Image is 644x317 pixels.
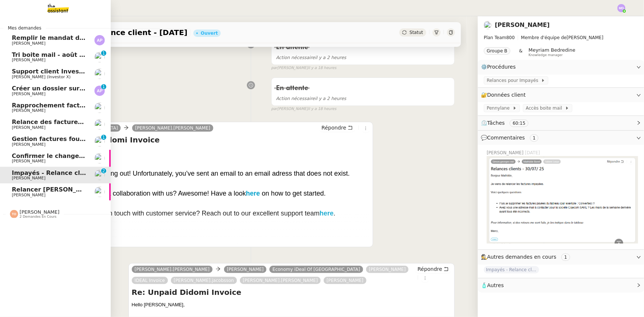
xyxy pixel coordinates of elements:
[12,92,45,96] span: [PERSON_NAME]
[132,125,213,131] a: [PERSON_NAME].[PERSON_NAME]
[12,193,45,197] span: [PERSON_NAME]
[487,64,516,70] span: Procédures
[308,106,336,112] span: il y a 18 heures
[321,124,346,131] span: Répondre
[506,35,515,40] span: 800
[101,51,106,56] nz-badge-sup: 1
[101,84,106,89] nz-badge-sup: 1
[94,119,105,130] img: users%2FrssbVgR8pSYriYNmUDKzQX9syo02%2Favatar%2Fb215b948-7ecd-4adc-935c-e0e4aeaee93e
[484,35,506,40] span: Plan Team
[487,77,541,84] span: Relances pour Impayés
[12,159,45,163] span: [PERSON_NAME]
[487,135,525,141] span: Commentaires
[101,135,106,140] nz-badge-sup: 1
[366,266,409,273] a: [PERSON_NAME]
[324,277,366,284] a: [PERSON_NAME]
[561,254,570,261] nz-tag: 1
[276,55,347,60] span: il y a 2 heures
[50,190,246,197] span: Are you looking for a collaboration with us? Awesome! Have a look
[481,282,504,288] span: 🧴
[478,250,644,264] div: 🕵️Autres demandes en cours 1
[12,176,45,180] span: [PERSON_NAME]
[102,84,105,91] p: 1
[276,96,347,101] span: il y a 2 heures
[519,47,523,57] span: &
[50,29,187,36] span: Impayés - Relance client - [DATE]
[246,190,260,197] a: here
[12,135,258,142] span: Gestion factures fournisseurs (virement) via [GEOGRAPHIC_DATA]- [DATE]
[102,51,105,57] p: 1
[94,136,105,147] img: users%2F9mvJqJUvllffspLsQzytnd0Nt4c2%2Favatar%2F82da88e3-d90d-4e39-b37d-dcb7941179ae
[132,301,452,309] div: Hello [PERSON_NAME],
[12,41,45,46] span: [PERSON_NAME]
[240,277,321,284] a: [PERSON_NAME].[PERSON_NAME]
[487,92,526,98] span: Données client
[94,52,105,62] img: users%2F9mvJqJUvllffspLsQzytnd0Nt4c2%2Favatar%2F82da88e3-d90d-4e39-b37d-dcb7941179ae
[478,88,644,102] div: 🔐Données client
[50,135,370,145] h4: Re: Unpaid Didomi Invoice
[12,58,45,62] span: [PERSON_NAME]
[481,135,541,141] span: 💬
[484,47,510,55] nz-tag: Groupe B
[12,125,45,130] span: [PERSON_NAME]
[94,170,105,180] img: users%2FlYQRlXr5PqQcMLrwReJQXYQRRED2%2Favatar%2F8da5697c-73dd-43c4-b23a-af95f04560b4
[525,149,542,156] span: [DATE]
[481,120,535,126] span: ⏲️
[132,287,452,297] h4: Re: Unpaid Didomi Invoice
[478,278,644,293] div: 🧴Autres
[276,85,308,92] span: En attente
[171,277,237,284] a: [PERSON_NAME].jacobsson
[271,106,278,112] span: par
[528,47,575,57] app-user-label: Knowledge manager
[269,266,363,273] a: Economy iDeal Of [GEOGRAPHIC_DATA]
[50,210,320,217] span: Do you want to get in touch with customer service? Reach out to our excellent support team
[94,153,105,163] img: users%2FrxcTinYCQST3nt3eRyMgQ024e422%2Favatar%2Fa0327058c7192f72952294e6843542370f7921c3.jpg
[94,69,105,79] img: users%2FUWPTPKITw0gpiMilXqRXG5g9gXH3%2Favatar%2F405ab820-17f5-49fd-8f81-080694535f4d
[12,152,161,159] span: Confirmer le changement d'adresse bancaire
[528,53,563,57] span: Knowledge manager
[135,278,165,283] span: IDEAL Invoice
[410,30,423,35] span: Statut
[271,106,337,112] small: [PERSON_NAME]
[484,34,638,41] span: [PERSON_NAME]
[12,108,45,113] span: [PERSON_NAME]
[487,149,525,156] span: [PERSON_NAME]
[271,65,278,71] span: par
[320,210,334,217] a: here
[12,85,107,92] span: Créer un dossier sur le drive
[530,134,539,142] nz-tag: 1
[526,104,565,112] span: Accès boite mail
[20,209,59,215] span: [PERSON_NAME]
[478,60,644,74] div: ⚙️Procédures
[484,266,539,273] span: Impayés - Relance client - [DATE]
[12,169,122,176] span: Impayés - Relance client - [DATE]
[224,266,267,273] a: [PERSON_NAME]
[487,254,557,260] span: Autres demandes en cours
[20,215,56,219] span: 2 demandes en cours
[487,104,513,112] span: Pennylane
[12,142,45,147] span: [PERSON_NAME]
[481,63,519,71] span: ⚙️
[276,55,315,60] span: Action nécessaire
[487,156,638,244] img: z92TfxbUbPNHwAAAABJRU5ErkJggg==
[334,210,335,217] span: .
[415,265,451,273] button: Répondre
[12,102,185,109] span: Rapprochement factures/paiements clients - [DATE]
[12,75,70,79] span: [PERSON_NAME] (Investor X)
[617,4,626,12] img: svg
[12,34,128,41] span: Remplir le mandat de prélèvement
[201,31,218,35] div: Ouvert
[94,103,105,113] img: users%2FrssbVgR8pSYriYNmUDKzQX9syo02%2Favatar%2Fb215b948-7ecd-4adc-935c-e0e4aeaee93e
[495,21,550,28] a: [PERSON_NAME]
[132,266,213,273] a: [PERSON_NAME].[PERSON_NAME]
[481,91,529,99] span: 🔐
[510,120,528,127] nz-tag: 60:15
[3,24,46,32] span: Mes demandes
[94,35,105,45] img: svg
[12,68,93,75] span: Support client InvestorX
[12,186,200,193] span: Relancer [PERSON_NAME] et supprimer [PERSON_NAME]
[94,86,105,96] img: svg
[487,120,505,126] span: Tâches
[319,124,355,132] button: Répondre
[528,47,575,53] span: Meyriam Bedredine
